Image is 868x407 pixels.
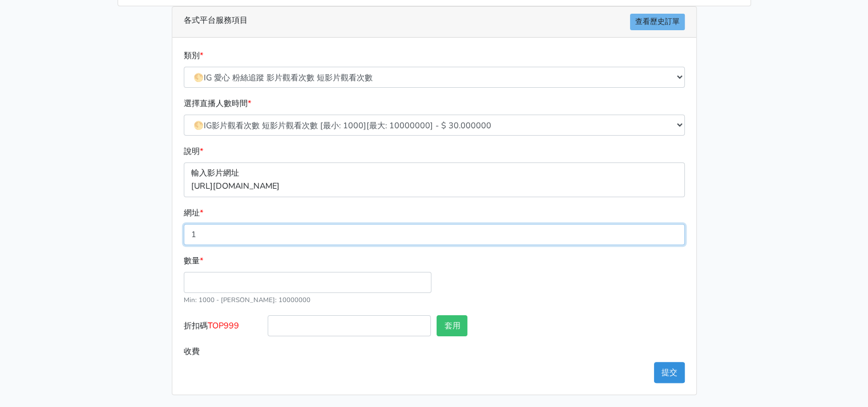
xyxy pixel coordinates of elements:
[208,320,239,331] span: TOP999
[437,315,467,336] button: 套用
[184,145,203,158] label: 說明
[654,362,685,383] button: 提交
[184,254,203,267] label: 數量
[184,162,685,197] p: 輸入影片網址 [URL][DOMAIN_NAME]
[184,97,251,110] label: 選擇直播人數時間
[184,206,203,219] label: 網址
[172,7,696,38] div: 各式平台服務項目
[181,341,265,362] label: 收費
[184,295,310,304] small: Min: 1000 - [PERSON_NAME]: 10000000
[184,224,685,245] input: 這邊填入網址
[181,315,265,341] label: 折扣碼
[630,14,685,30] a: 查看歷史訂單
[184,49,203,62] label: 類別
